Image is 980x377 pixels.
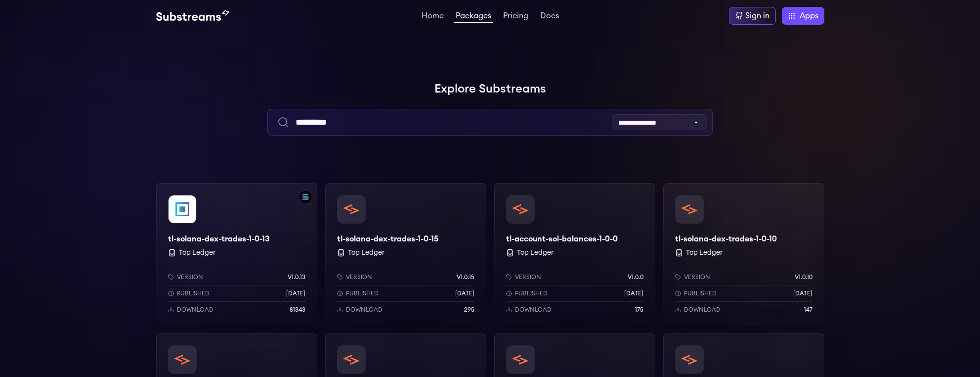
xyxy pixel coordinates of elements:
p: Published [346,289,379,297]
a: tl-account-sol-balances-1-0-0tl-account-sol-balances-1-0-0 Top LedgerVersionv1.0.0Published[DATE]... [494,183,655,326]
p: Download [177,306,213,314]
p: 175 [635,306,643,314]
button: Top Ledger [686,248,723,258]
p: [DATE] [793,289,812,297]
a: Packages [454,12,493,23]
p: Published [515,289,548,297]
a: tl-solana-dex-trades-1-0-10tl-solana-dex-trades-1-0-10 Top LedgerVersionv1.0.10Published[DATE]Dow... [663,183,824,326]
button: Top Ledger [348,248,384,258]
p: v1.0.15 [457,273,474,281]
p: 295 [464,306,474,314]
p: [DATE] [624,289,643,297]
p: Version [346,273,372,281]
p: v1.0.0 [628,273,643,281]
button: Top Ledger [179,248,215,258]
p: Published [177,289,210,297]
p: 147 [804,306,812,314]
p: [DATE] [455,289,474,297]
p: 81343 [290,306,305,314]
a: Home [420,12,446,22]
button: Top Ledger [517,248,554,258]
a: tl-solana-dex-trades-1-0-15tl-solana-dex-trades-1-0-15 Top LedgerVersionv1.0.15Published[DATE]Dow... [325,183,486,326]
p: Published [684,289,717,297]
a: Filter by solana networktl-solana-dex-trades-1-0-13tl-solana-dex-trades-1-0-13 Top LedgerVersionv... [156,183,317,326]
p: Download [346,306,383,314]
p: Version [177,273,203,281]
p: Version [684,273,710,281]
img: Filter by solana network [299,191,311,203]
p: [DATE] [286,289,305,297]
div: Sign in [745,10,769,22]
a: Docs [538,12,561,22]
p: Download [515,306,552,314]
p: Version [515,273,541,281]
p: v1.0.13 [288,273,305,281]
span: Apps [800,10,818,22]
p: Download [684,306,721,314]
a: Sign in [729,7,776,25]
a: Pricing [501,12,530,22]
h1: Explore Substreams [156,79,824,99]
img: Substream's logo [156,10,229,22]
p: v1.0.10 [795,273,812,281]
